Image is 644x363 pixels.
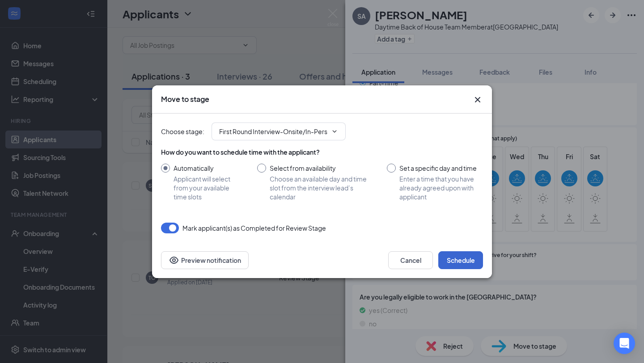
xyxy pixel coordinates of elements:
[388,251,433,269] button: Cancel
[161,127,204,136] span: Choose stage :
[161,94,209,104] h3: Move to stage
[169,255,179,266] svg: Eye
[161,148,483,156] div: How do you want to schedule time with the applicant?
[438,251,483,269] button: Schedule
[331,128,338,135] svg: ChevronDown
[161,251,249,269] button: Preview notificationEye
[182,223,326,233] span: Mark applicant(s) as Completed for Review Stage
[614,333,635,354] div: Open Intercom Messenger
[472,94,483,105] svg: Cross
[472,94,483,105] button: Close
